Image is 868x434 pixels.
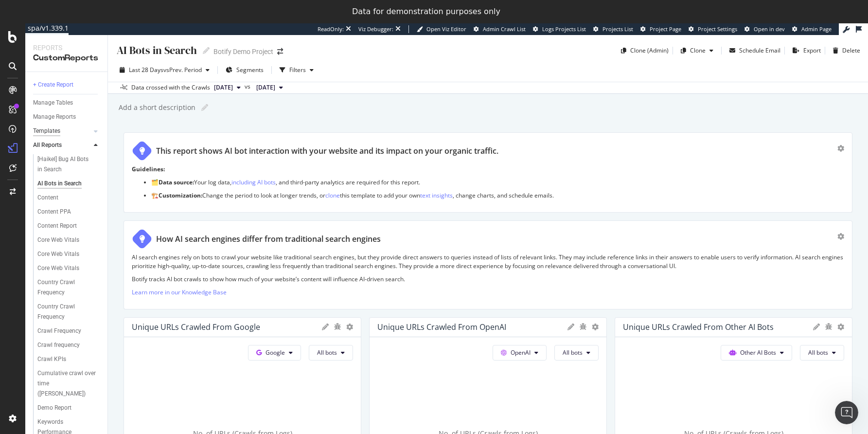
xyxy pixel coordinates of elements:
a: Country Crawl Frequency [37,277,101,298]
div: arrow-right-arrow-left [277,48,283,55]
a: Core Web Vitals [37,249,101,259]
div: CustomReports [33,53,100,64]
a: AI Bots in Search [37,179,101,189]
p: 🏗️ Change the period to look at longer trends, or this template to add your own , change charts, ... [151,191,844,199]
span: All bots [808,348,828,357]
span: OpenAI [511,348,531,357]
a: Manage Reports [33,112,101,122]
span: vs [245,82,252,91]
p: AI search engines rely on bots to crawl your website like traditional search engines, but they pr... [132,253,844,270]
a: Project Settings [689,25,737,33]
span: Projects List [602,25,633,33]
a: spa/v1.339.1 [25,23,69,35]
button: Clone [677,43,717,58]
a: Content PPA [37,207,101,217]
div: Content [37,193,58,203]
button: Clone (Admin) [617,43,669,58]
a: Project Page [640,25,681,33]
a: Logs Projects List [533,25,586,33]
div: Unique URLs Crawled from OpenAI [377,322,506,332]
a: Projects List [593,25,633,33]
button: Filters [276,62,318,78]
span: Project Settings [698,25,737,33]
div: AI Bots in Search [116,43,197,58]
div: Clone [690,46,706,54]
div: Schedule Email [739,46,780,54]
div: Content Report [37,221,77,231]
div: + Create Report [33,80,73,90]
i: Edit report name [201,104,208,111]
div: Crawl Frequency [37,326,81,336]
a: Learn more in our Knowledge Base [132,288,227,296]
div: Country Crawl Frequency [37,277,92,298]
div: Demo Report [37,403,71,413]
span: Open Viz Editor [426,25,466,33]
div: Country Crawl Frequency [37,302,92,322]
button: Other AI Bots [721,345,792,361]
div: gear [837,233,844,240]
div: This report shows AI bot interaction with your website and its impact on your organic traffic. [156,145,498,157]
button: Google [248,345,301,361]
span: All bots [317,348,337,357]
div: Export [803,46,821,54]
strong: Guidelines: [132,165,165,173]
span: Google [266,348,285,357]
span: 2025 Sep. 13th [256,83,275,92]
a: Crawl frequency [37,340,101,350]
a: Content Report [37,221,101,231]
span: All bots [563,348,583,357]
div: AI Bots in Search [37,179,82,189]
div: Reports [33,43,100,53]
a: including AI bots [231,178,276,186]
a: Open in dev [744,25,785,33]
span: Segments [236,66,264,74]
button: All bots [554,345,599,361]
div: Manage Reports [33,112,76,122]
div: Crawl frequency [37,340,80,350]
span: Other AI Bots [740,348,776,357]
a: Manage Tables [33,98,101,108]
div: [Haikel] Bug AI Bots in Search [37,154,93,175]
div: Data for demonstration purposes only [352,7,500,17]
span: Admin Page [801,25,832,33]
p: Botify tracks AI bot crawls to show how much of your website’s content will influence AI-driven s... [132,275,844,283]
span: Last 28 Days [129,66,163,74]
div: Manage Tables [33,98,73,108]
button: Export [789,43,821,58]
button: [DATE] [252,82,287,93]
div: Unique URLs Crawled from Other AI Bots [623,322,774,332]
button: Delete [829,43,860,58]
div: Core Web Vitals [37,263,79,273]
a: All Reports [33,140,91,150]
div: Cumulative crawl over time (adele) [37,368,96,399]
a: Open Viz Editor [417,25,466,33]
a: [Haikel] Bug AI Bots in Search [37,154,101,175]
div: All Reports [33,140,62,150]
div: bug [334,323,341,330]
button: All bots [800,345,844,361]
a: Templates [33,126,91,136]
div: How AI search engines differ from traditional search engines [156,234,381,245]
strong: Customization: [159,191,202,199]
div: Crawl KPIs [37,354,66,364]
span: Logs Projects List [542,25,586,33]
div: Botify Demo Project [213,47,273,56]
div: Add a short description [118,103,195,112]
span: 2025 Oct. 11th [214,83,233,92]
div: spa/v1.339.1 [25,23,69,33]
iframe: Intercom live chat [835,401,858,424]
button: Segments [222,62,267,78]
div: bug [825,323,833,330]
div: How AI search engines differ from traditional search enginesAI search engines rely on bots to cra... [124,220,852,309]
span: Open in dev [754,25,785,33]
button: [DATE] [210,82,245,93]
div: This report shows AI bot interaction with your website and its impact on your organic traffic.Gui... [124,132,852,213]
div: Core Web Vitals [37,235,79,245]
a: clone [325,191,340,199]
button: OpenAI [493,345,547,361]
a: Country Crawl Frequency [37,302,101,322]
a: Demo Report [37,403,101,413]
span: vs Prev. Period [163,66,202,74]
div: Filters [289,66,306,74]
div: Viz Debugger: [358,25,393,33]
